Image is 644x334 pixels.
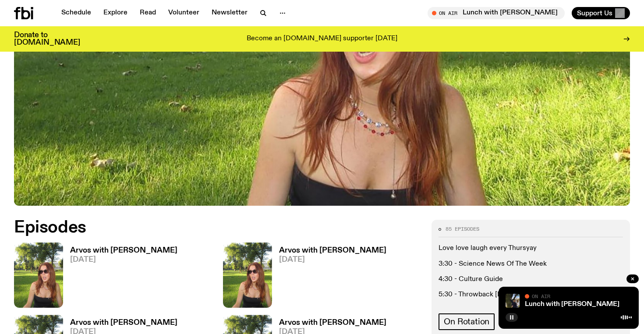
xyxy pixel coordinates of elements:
[223,243,272,308] img: Lizzie Bowles is sitting in a bright green field of grass, with dark sunglasses and a black top. ...
[439,244,623,253] p: Love love laugh every Thursyay
[525,301,619,308] a: Lunch with [PERSON_NAME]
[446,227,479,232] span: 85 episodes
[163,7,205,19] a: Volunteer
[532,293,550,299] span: On Air
[70,247,177,254] h3: Arvos with [PERSON_NAME]
[439,275,623,284] p: 4:30 - Culture Guide
[63,247,177,308] a: Arvos with [PERSON_NAME][DATE]
[439,260,623,268] p: 3:30 - Science News Of The Week
[444,317,489,327] span: On Rotation
[577,9,612,17] span: Support Us
[70,256,177,264] span: [DATE]
[279,319,386,327] h3: Arvos with [PERSON_NAME]
[14,243,63,308] img: Lizzie Bowles is sitting in a bright green field of grass, with dark sunglasses and a black top. ...
[247,35,397,43] p: Become an [DOMAIN_NAME] supporter [DATE]
[14,32,80,46] h3: Donate to [DOMAIN_NAME]
[439,291,623,299] p: 5:30 - Throwback [DATE]
[134,7,161,19] a: Read
[572,7,630,19] button: Support Us
[206,7,253,19] a: Newsletter
[14,220,421,236] h2: Episodes
[272,247,386,308] a: Arvos with [PERSON_NAME][DATE]
[70,319,177,327] h3: Arvos with [PERSON_NAME]
[56,7,96,19] a: Schedule
[279,247,386,254] h3: Arvos with [PERSON_NAME]
[98,7,133,19] a: Explore
[279,256,386,264] span: [DATE]
[428,7,565,19] button: On AirLunch with [PERSON_NAME]
[439,313,495,330] a: On Rotation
